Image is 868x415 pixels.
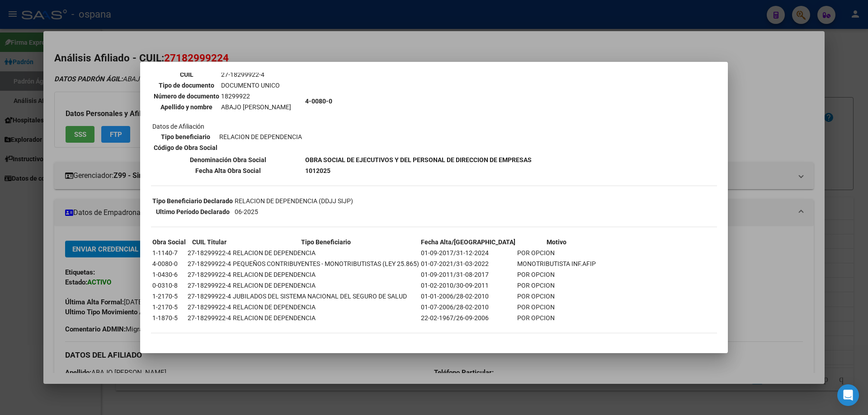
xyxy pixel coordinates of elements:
td: DOCUMENTO UNICO [221,80,292,90]
td: 01-07-2021/31-03-2022 [420,259,516,269]
td: POR OPCION [517,270,596,280]
td: RELACION DE DEPENDENCIA [232,302,420,312]
td: 27-18299922-4 [187,280,231,290]
td: 27-18299922-4 [187,302,231,312]
td: POR OPCION [517,248,596,258]
td: 01-09-2011/31-08-2017 [420,270,516,280]
td: RELACION DE DEPENDENCIA [219,132,302,142]
th: Fecha Alta/[GEOGRAPHIC_DATA] [420,237,516,247]
td: 27-18299922-4 [187,291,231,301]
th: CUIL Titular [187,237,231,247]
th: Fecha Alta Obra Social [152,166,304,176]
td: 1-2170-5 [152,302,186,312]
td: Datos personales Datos de Afiliación [152,48,304,154]
th: CUIL [153,70,220,79]
td: RELACION DE DEPENDENCIA [232,270,420,280]
td: JUBILADOS DEL SISTEMA NACIONAL DEL SEGURO DE SALUD [232,291,420,301]
td: POR OPCION [517,313,596,323]
th: Ultimo Período Declarado [152,207,233,217]
td: 01-07-2006/28-02-2010 [420,302,516,312]
td: 18299922 [221,91,292,101]
td: PEQUEÑOS CONTRIBUYENTES - MONOTRIBUTISTAS (LEY 25.865) [232,259,420,269]
td: 27-18299922-4 [187,313,231,323]
th: Código de Obra Social [153,143,218,153]
td: 06-2025 [234,207,354,217]
td: 01-09-2017/31-12-2024 [420,248,516,258]
td: MONOTRIBUTISTA INF.AFIP [517,259,596,269]
th: Tipo beneficiario [153,132,218,142]
th: Número de documento [153,91,220,101]
td: RELACION DE DEPENDENCIA [232,313,420,323]
td: POR OPCION [517,291,596,301]
td: 1-0430-6 [152,270,186,280]
th: Denominación Obra Social [152,155,304,165]
td: POR OPCION [517,302,596,312]
td: 01-01-2006/28-02-2010 [420,291,516,301]
td: RELACION DE DEPENDENCIA [232,280,420,290]
th: Motivo [517,237,596,247]
td: RELACION DE DEPENDENCIA (DDJJ SIJP) [234,196,354,206]
td: 27-18299922-4 [221,70,292,79]
th: Tipo de documento [153,80,220,90]
th: Obra Social [152,237,186,247]
td: 4-0080-0 [152,259,186,269]
td: 1-1140-7 [152,248,186,258]
div: Open Intercom Messenger [837,384,859,406]
td: 01-02-2010/30-09-2011 [420,280,516,290]
b: 1012025 [305,167,330,174]
td: POR OPCION [517,280,596,290]
td: 1-1870-5 [152,313,186,323]
th: Tipo Beneficiario [232,237,420,247]
th: Tipo Beneficiario Declarado [152,196,233,206]
td: RELACION DE DEPENDENCIA [232,248,420,258]
td: 1-2170-5 [152,291,186,301]
b: OBRA SOCIAL DE EJECUTIVOS Y DEL PERSONAL DE DIRECCION DE EMPRESAS [305,156,532,163]
td: 27-18299922-4 [187,248,231,258]
td: 27-18299922-4 [187,259,231,269]
td: ABAJO [PERSON_NAME] [221,102,292,112]
th: Apellido y nombre [153,102,220,112]
td: 27-18299922-4 [187,270,231,280]
td: 0-0310-8 [152,280,186,290]
b: 4-0080-0 [305,98,332,105]
td: 22-02-1967/26-09-2006 [420,313,516,323]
